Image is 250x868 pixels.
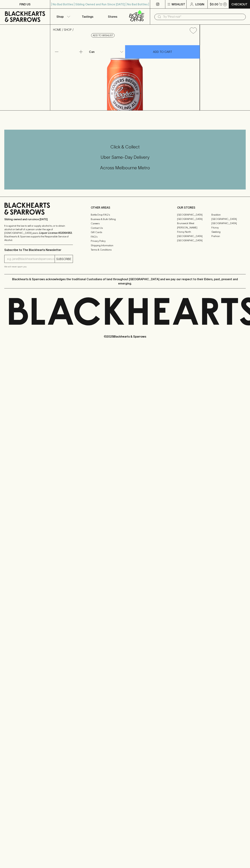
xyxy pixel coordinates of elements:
[91,213,159,217] a: Bottle Drop FAQ's
[4,130,246,189] div: Call to action block
[39,231,72,234] strong: Liquor License #32064953
[75,9,100,24] a: Tastings
[56,257,71,261] p: SUBSCRIBE
[19,2,31,6] p: FIND US
[163,14,243,20] input: Try "Pinot noir"
[4,248,73,252] p: Subscribe to The Blackhearts Newsletter
[177,221,211,225] a: Brunswick West
[188,26,198,35] button: Add to wishlist
[4,165,246,171] h5: Across Melbourne Metro
[7,256,55,262] input: e.g. jane@blackheartsandsparrows.com.au
[177,230,211,234] a: Fitzroy North
[4,265,73,268] p: We will never spam you
[211,217,246,221] a: [GEOGRAPHIC_DATA]
[50,37,200,110] img: 16917.png
[211,213,246,217] a: Braddon
[91,221,159,226] a: Careers
[4,218,73,221] p: Sibling owned and run since [DATE]
[4,154,246,160] h5: Uber Same-Day Delivery
[91,243,159,248] a: Shipping Information
[64,28,72,31] a: SHOP
[7,277,243,286] p: Blackhearts & Sparrows acknowledges the traditional Custodians of land throughout [GEOGRAPHIC_DAT...
[153,50,172,54] p: ADD TO CART
[91,226,159,230] a: Contact Us
[88,48,125,55] div: Can
[91,235,159,239] a: FAQ's
[195,2,204,6] p: Login
[211,225,246,230] a: Fitzroy
[177,238,211,243] a: [GEOGRAPHIC_DATA]
[91,239,159,243] a: Privacy Policy
[177,234,211,238] a: [GEOGRAPHIC_DATA]
[210,2,218,6] p: $0.00
[211,234,246,238] a: Prahran
[177,217,211,221] a: [GEOGRAPHIC_DATA]
[82,14,93,19] p: Tastings
[91,217,159,221] a: Business & Bulk Gifting
[125,45,200,59] button: ADD TO CART
[108,14,117,19] p: Stores
[177,205,246,210] p: OUR STORES
[172,2,185,6] p: Wishlist
[55,255,73,263] button: SUBSCRIBE
[100,9,125,24] a: Stores
[4,144,246,150] h5: Click & Collect
[211,230,246,234] a: Geelong
[4,224,73,242] p: It is against the law to sell or supply alcohol to, or to obtain alcohol on behalf of a person un...
[91,230,159,235] a: Gift Cards
[56,14,64,19] p: Shop
[177,213,211,217] a: [GEOGRAPHIC_DATA]
[211,221,246,225] a: [GEOGRAPHIC_DATA]
[91,205,159,210] p: OTHER AREAS
[91,248,159,252] a: Terms & Conditions
[224,3,226,5] p: 0
[53,28,61,31] a: HOME
[177,225,211,230] a: [PERSON_NAME]
[91,33,115,38] button: Add to wishlist
[89,50,95,54] p: Can
[231,2,247,6] p: Checkout
[50,9,75,24] button: Shop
